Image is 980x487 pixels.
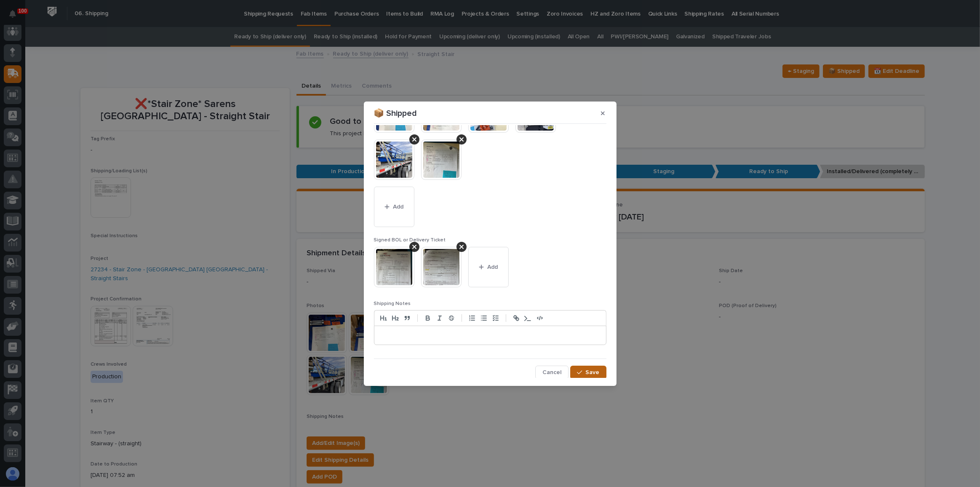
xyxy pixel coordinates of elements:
[487,263,498,271] span: Add
[393,203,403,211] span: Add
[586,369,600,376] span: Save
[374,187,414,227] button: Add
[570,366,606,379] button: Save
[374,238,446,243] span: Signed BOL or Delivery Ticket
[542,369,561,376] span: Cancel
[374,108,417,118] p: 📦 Shipped
[535,366,569,379] button: Cancel
[468,247,509,287] button: Add
[374,301,411,306] span: Shipping Notes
